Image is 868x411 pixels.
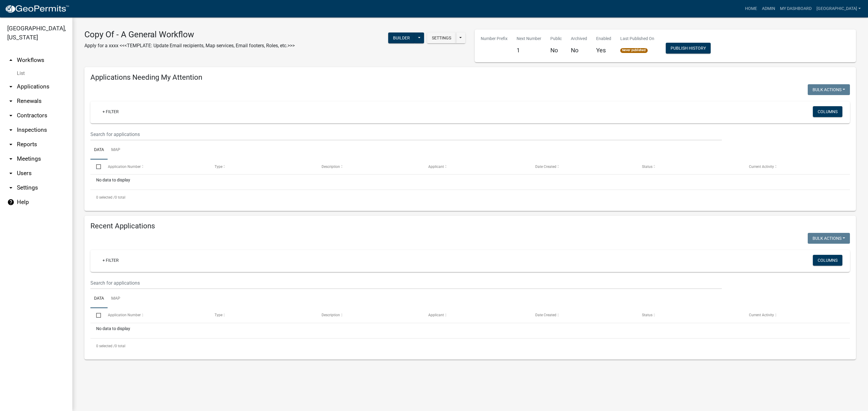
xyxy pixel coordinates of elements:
[84,29,295,40] h3: Copy Of - A General Workflow
[743,3,759,14] a: Home
[620,48,648,53] span: Never published
[550,36,562,42] p: Public
[7,141,14,148] i: arrow_drop_down
[108,141,124,160] a: Map
[90,128,722,141] input: Search for applications
[96,344,115,348] span: 0 selected /
[84,42,295,49] p: Apply for a xxxx <<<TEMPLATE: Update Email recipients, Map services, Email footers, Roles, etc.>>>
[209,159,316,174] datatable-header-cell: Type
[759,3,778,14] a: Admin
[517,36,541,42] p: Next Number
[7,126,14,134] i: arrow_drop_down
[388,32,415,43] button: Builder
[428,165,444,169] span: Applicant
[620,36,654,42] p: Last Published On
[7,57,14,64] i: arrow_drop_up
[571,47,587,54] h5: No
[209,308,316,323] datatable-header-cell: Type
[778,3,814,14] a: My Dashboard
[550,47,562,54] h5: No
[90,175,850,190] div: No data to display
[428,313,444,317] span: Applicant
[596,47,611,54] h5: Yes
[90,323,850,338] div: No data to display
[636,308,743,323] datatable-header-cell: Status
[517,47,541,54] h5: 1
[90,141,108,160] a: Data
[636,159,743,174] datatable-header-cell: Status
[749,165,774,169] span: Current Activity
[316,308,423,323] datatable-header-cell: Description
[322,165,340,169] span: Description
[102,159,209,174] datatable-header-cell: Application Number
[90,289,108,308] a: Data
[642,313,653,317] span: Status
[7,83,14,90] i: arrow_drop_down
[108,165,141,169] span: Application Number
[481,36,508,42] p: Number Prefix
[571,36,587,42] p: Archived
[666,43,711,54] button: Publish History
[108,289,124,308] a: Map
[90,222,850,230] h4: Recent Applications
[813,255,842,266] button: Columns
[90,73,850,82] h4: Applications Needing My Attention
[316,159,423,174] datatable-header-cell: Description
[322,313,340,317] span: Description
[423,159,530,174] datatable-header-cell: Applicant
[7,184,14,191] i: arrow_drop_down
[423,308,530,323] datatable-header-cell: Applicant
[98,106,124,117] a: + Filter
[102,308,209,323] datatable-header-cell: Application Number
[90,159,102,174] datatable-header-cell: Select
[7,97,14,105] i: arrow_drop_down
[7,199,14,206] i: help
[7,155,14,162] i: arrow_drop_down
[535,165,556,169] span: Date Created
[90,190,850,205] div: 0 total
[529,308,636,323] datatable-header-cell: Date Created
[666,46,711,51] wm-modal-confirm: Workflow Publish History
[215,313,222,317] span: Type
[529,159,636,174] datatable-header-cell: Date Created
[808,233,850,244] button: Bulk Actions
[108,313,141,317] span: Application Number
[90,277,722,289] input: Search for applications
[90,308,102,323] datatable-header-cell: Select
[596,36,611,42] p: Enabled
[743,159,850,174] datatable-header-cell: Current Activity
[90,338,850,354] div: 0 total
[427,32,456,43] button: Settings
[749,313,774,317] span: Current Activity
[814,3,863,14] a: [GEOGRAPHIC_DATA]
[96,195,115,199] span: 0 selected /
[7,112,14,119] i: arrow_drop_down
[98,255,124,266] a: + Filter
[7,170,14,177] i: arrow_drop_down
[743,308,850,323] datatable-header-cell: Current Activity
[642,165,653,169] span: Status
[535,313,556,317] span: Date Created
[808,84,850,95] button: Bulk Actions
[813,106,842,117] button: Columns
[215,165,222,169] span: Type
